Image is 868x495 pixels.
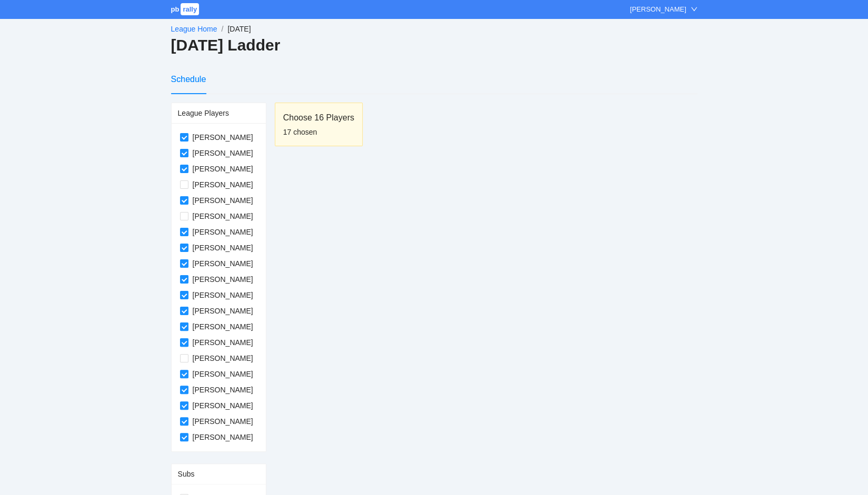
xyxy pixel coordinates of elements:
span: [PERSON_NAME] [188,384,257,396]
span: [PERSON_NAME] [188,195,257,206]
div: Choose 16 Players [283,111,354,124]
span: [PERSON_NAME] [188,210,257,222]
span: [PERSON_NAME] [188,147,257,159]
div: Subs [178,464,260,484]
span: [PERSON_NAME] [188,400,257,411]
span: rally [181,3,199,15]
span: pb [171,5,179,13]
span: [PERSON_NAME] [188,179,257,190]
span: [PERSON_NAME] [188,226,257,238]
span: [PERSON_NAME] [188,337,257,348]
span: [PERSON_NAME] [188,242,257,254]
span: down [691,6,697,13]
span: [PERSON_NAME] [188,416,257,427]
span: [PERSON_NAME] [188,289,257,301]
span: [PERSON_NAME] [188,163,257,175]
div: [PERSON_NAME] [630,4,686,15]
span: / [221,25,223,33]
div: League Players [178,103,260,123]
h2: [DATE] Ladder [171,35,697,56]
span: [PERSON_NAME] [188,274,257,285]
span: [PERSON_NAME] [188,305,257,317]
span: [PERSON_NAME] [188,368,257,380]
span: [PERSON_NAME] [188,132,257,143]
span: [PERSON_NAME] [188,431,257,443]
span: [PERSON_NAME] [188,352,257,364]
span: [PERSON_NAME] [188,321,257,332]
span: [DATE] [227,25,251,33]
div: Schedule [171,73,206,86]
a: League Home [171,25,217,33]
div: 17 chosen [283,126,354,138]
span: [PERSON_NAME] [188,258,257,269]
a: pbrally [171,5,201,13]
